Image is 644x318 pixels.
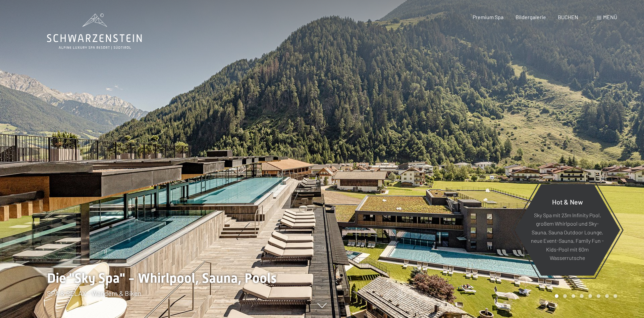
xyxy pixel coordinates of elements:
p: Sky Spa mit 23m Infinity Pool, großem Whirlpool und Sky-Sauna, Sauna Outdoor Lounge, neue Event-S... [531,211,604,262]
div: Carousel Page 1 (Current Slide) [555,294,558,298]
div: Carousel Page 5 [588,294,592,298]
div: Carousel Page 8 [613,294,617,298]
span: Hot & New [552,197,583,206]
a: Premium Spa [473,14,503,20]
div: Carousel Pagination [552,294,617,298]
a: Hot & New Sky Spa mit 23m Infinity Pool, großem Whirlpool und Sky-Sauna, Sauna Outdoor Lounge, ne... [514,184,621,276]
a: Bildergalerie [516,14,546,20]
div: Carousel Page 6 [597,294,600,298]
div: Carousel Page 3 [572,294,575,298]
div: Carousel Page 2 [563,294,567,298]
a: BUCHEN [558,14,578,20]
div: Carousel Page 7 [605,294,609,298]
span: Menü [603,14,617,20]
div: Carousel Page 4 [580,294,584,298]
